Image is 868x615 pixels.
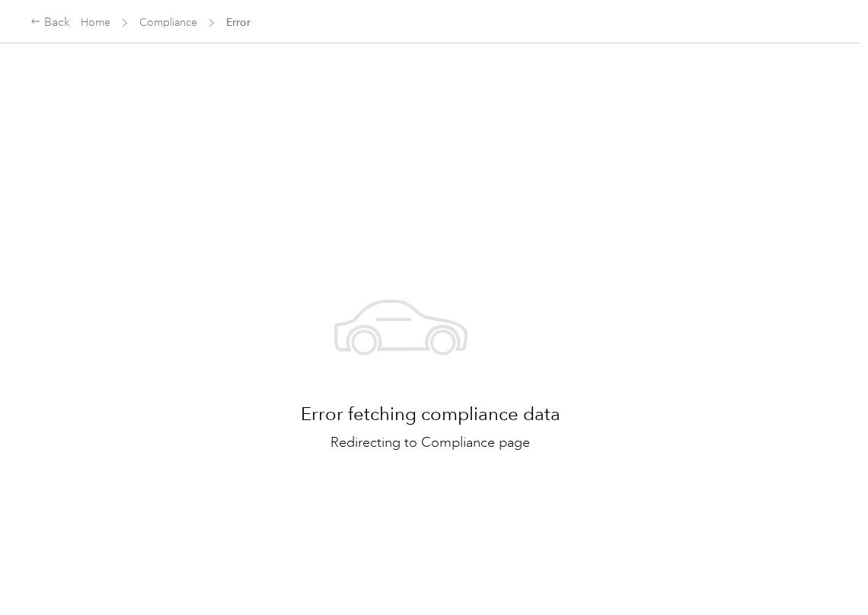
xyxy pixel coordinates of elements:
[783,530,868,615] iframe: Everlance-gr Chat Button Frame
[30,14,70,32] div: Back
[330,432,530,453] p: Redirecting to Compliance page
[301,396,560,432] h1: Error fetching compliance data
[81,16,110,29] a: Home
[226,14,251,30] span: Error
[139,16,197,29] a: Compliance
